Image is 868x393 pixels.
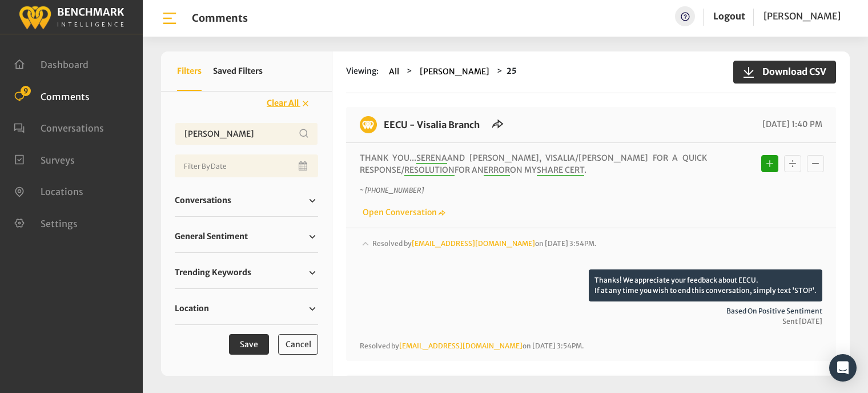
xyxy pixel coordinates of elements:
[278,334,318,355] button: Cancel
[713,10,745,22] a: Logout
[829,354,857,382] div: Open Intercom Messenger
[416,153,447,164] span: SERENA
[763,10,841,22] span: [PERSON_NAME]
[484,165,510,176] span: ERROR
[537,165,584,176] span: SHARE CERT
[416,65,493,78] button: [PERSON_NAME]
[21,86,31,96] span: 9
[360,207,445,217] a: Open Conversation
[404,165,455,176] span: RESOLUTION
[175,231,248,243] span: General Sentiment
[385,65,403,78] button: All
[175,122,318,145] input: Username
[733,61,836,84] button: Download CSV
[384,119,480,130] a: EECU - Visalia Branch
[377,116,487,133] h6: EECU - Visalia Branch
[360,306,822,316] span: Based on positive sentiment
[756,65,826,78] span: Download CSV
[41,122,104,134] span: Conversations
[372,239,597,248] span: Resolved by on [DATE] 3:54PM.
[41,59,89,70] span: Dashboard
[175,264,318,281] a: Trending Keywords
[360,186,424,194] i: ~ [PHONE_NUMBER]
[14,90,90,101] a: Comments 9
[175,300,318,317] a: Location
[213,51,263,91] button: Saved Filters
[229,334,269,355] button: Save
[192,12,248,25] h1: Comments
[589,269,822,301] p: Thanks! We appreciate your feedback about EECU. If at any time you wish to end this conversation,...
[267,98,299,108] span: Clear All
[360,152,707,176] p: THANK YOU... AND [PERSON_NAME], VISALIA/[PERSON_NAME] FOR A QUICK RESPONSE/ FOR AN ON MY .
[360,316,822,327] span: Sent [DATE]
[758,152,827,175] div: Basic example
[175,192,318,209] a: Conversations
[713,6,745,26] a: Logout
[360,342,584,350] span: Resolved by on [DATE] 3:54PM.
[41,217,78,229] span: Settings
[360,237,822,269] div: Resolved by[EMAIL_ADDRESS][DOMAIN_NAME]on [DATE] 3:54PM.
[763,6,841,26] a: [PERSON_NAME]
[177,51,202,91] button: Filters
[41,186,83,197] span: Locations
[175,194,231,207] span: Conversations
[175,267,251,279] span: Trending Keywords
[175,303,209,315] span: Location
[14,153,75,165] a: Surveys
[41,90,90,102] span: Comments
[175,228,318,245] a: General Sentiment
[161,10,178,27] img: bar
[14,217,78,228] a: Settings
[18,3,124,31] img: benchmark
[759,119,822,129] span: [DATE] 1:40 PM
[175,154,318,177] input: Date range input field
[14,185,83,196] a: Locations
[259,93,318,113] button: Clear All
[14,58,89,69] a: Dashboard
[399,342,523,350] a: [EMAIL_ADDRESS][DOMAIN_NAME]
[296,154,311,177] button: Open Calendar
[507,66,517,76] strong: 25
[412,239,535,248] a: [EMAIL_ADDRESS][DOMAIN_NAME]
[360,116,377,133] img: benchmark
[41,154,75,165] span: Surveys
[346,65,379,78] span: Viewing:
[14,121,104,133] a: Conversations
